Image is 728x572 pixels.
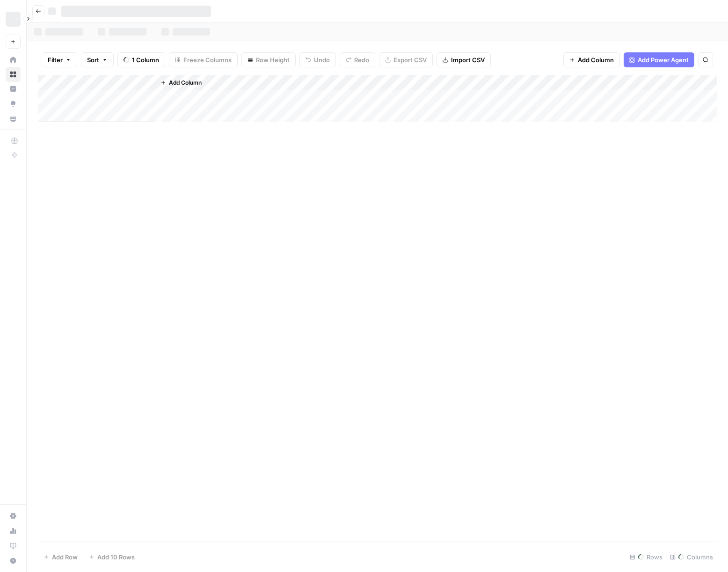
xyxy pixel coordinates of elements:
a: Insights [6,81,21,96]
button: Redo [340,52,375,67]
button: Freeze Columns [169,52,238,67]
button: Undo [299,52,336,67]
span: Export CSV [393,55,427,65]
button: Export CSV [379,52,433,67]
a: Browse [6,67,21,82]
button: Filter [42,52,77,67]
span: Undo [314,55,330,65]
button: Add 10 Rows [83,550,140,565]
div: Columns [666,550,717,565]
span: Filter [48,55,63,65]
button: Add Column [157,77,205,89]
a: Learning Hub [6,538,21,553]
button: Add Power Agent [624,52,694,67]
span: Add Power Agent [638,55,689,65]
a: Settings [6,508,21,523]
button: Add Row [38,550,83,565]
a: Opportunities [6,96,21,111]
span: Add 10 Rows [97,552,135,562]
a: Your Data [6,111,21,126]
span: Row Height [256,55,290,65]
span: Add Column [169,79,202,87]
button: Sort [81,52,114,67]
span: 1 Column [132,55,159,65]
button: 1 Column [117,52,165,67]
button: Import CSV [437,52,491,67]
button: Help + Support [6,553,21,568]
span: Import CSV [451,55,485,65]
span: Add Column [578,55,614,65]
span: Freeze Columns [183,55,232,65]
a: Usage [6,523,21,538]
span: Sort [87,55,99,65]
a: Home [6,52,21,67]
button: Add Column [563,52,620,67]
span: Redo [354,55,369,65]
button: Row Height [241,52,296,67]
div: Rows [626,550,666,565]
span: Add Row [52,552,78,562]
